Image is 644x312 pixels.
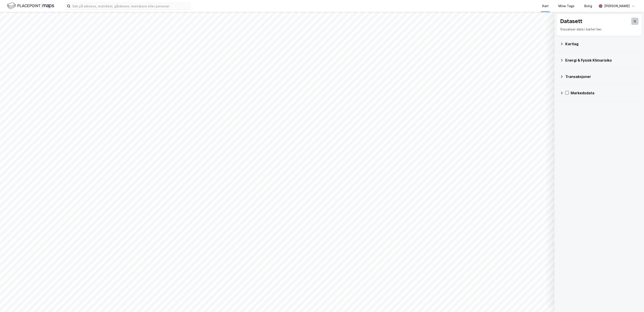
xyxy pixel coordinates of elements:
div: Kart [542,3,549,9]
div: Kartlag [565,41,639,47]
div: Bolig [584,3,592,9]
img: logo.f888ab2527a4732fd821a326f86c7f29.svg [7,2,54,10]
div: Visualiser data i kartet her. [560,27,638,32]
div: [PERSON_NAME] [604,3,630,9]
div: Transaksjoner [565,74,639,79]
div: Markedsdata [571,90,639,96]
div: Datasett [560,18,582,25]
iframe: Chat Widget [622,290,644,312]
div: Mine Tags [558,3,574,9]
input: Søk på adresse, matrikkel, gårdeiere, leietakere eller personer [70,3,190,9]
div: Kontrollprogram for chat [622,290,644,312]
div: Energi & Fysisk Klimarisiko [565,58,639,63]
